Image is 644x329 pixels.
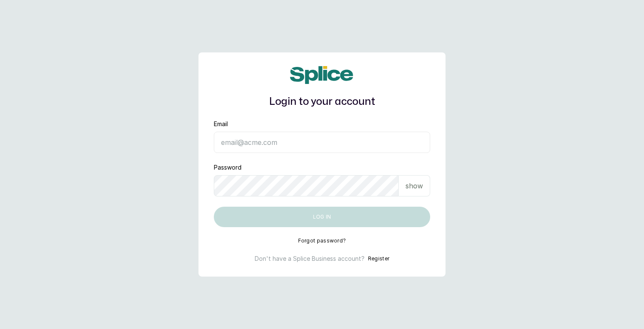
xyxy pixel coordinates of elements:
[255,254,365,263] p: Don't have a Splice Business account?
[214,132,430,153] input: email@acme.com
[405,181,423,191] p: show
[214,163,241,172] label: Password
[214,207,430,227] button: Log in
[368,254,389,263] button: Register
[298,237,346,244] button: Forgot password?
[214,120,228,128] label: Email
[214,94,430,110] h1: Login to your account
